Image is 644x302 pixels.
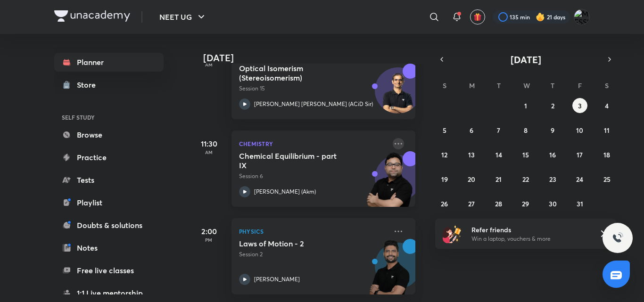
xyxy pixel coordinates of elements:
button: October 4, 2025 [599,98,614,113]
img: ttu [612,232,623,244]
button: October 26, 2025 [437,196,452,211]
button: October 25, 2025 [599,171,614,187]
a: Notes [54,238,164,257]
h5: 2:00 [190,226,228,237]
img: Company Logo [54,10,130,22]
button: October 14, 2025 [491,147,506,162]
button: October 30, 2025 [545,196,560,211]
abbr: October 22, 2025 [522,175,529,184]
abbr: October 9, 2025 [551,126,554,135]
p: Session 6 [239,172,387,180]
a: Playlist [54,193,164,212]
abbr: October 28, 2025 [495,199,502,208]
button: October 17, 2025 [572,147,587,162]
a: Company Logo [54,10,130,24]
abbr: October 20, 2025 [468,175,475,184]
span: [DATE] [511,53,541,66]
abbr: October 12, 2025 [441,150,447,159]
button: October 12, 2025 [437,147,452,162]
abbr: October 17, 2025 [577,150,583,159]
button: October 23, 2025 [545,171,560,187]
abbr: October 4, 2025 [605,101,609,110]
abbr: October 30, 2025 [549,199,557,208]
a: Doubts & solutions [54,216,164,235]
a: Practice [54,148,164,167]
abbr: October 21, 2025 [495,175,502,184]
h5: 11:30 [190,138,228,149]
h5: Laws of Motion - 2 [239,239,356,248]
a: Store [54,75,164,94]
button: [DATE] [448,53,603,66]
img: unacademy [363,151,415,216]
button: October 6, 2025 [464,122,479,138]
button: October 16, 2025 [545,147,560,162]
abbr: October 29, 2025 [522,199,529,208]
p: PM [190,237,228,243]
button: October 11, 2025 [599,122,614,138]
button: October 19, 2025 [437,171,452,187]
button: October 13, 2025 [464,147,479,162]
p: Session 2 [239,250,387,259]
h6: Refer friends [471,225,587,235]
abbr: October 8, 2025 [524,126,528,135]
abbr: October 25, 2025 [603,175,611,184]
abbr: October 16, 2025 [549,150,556,159]
div: Store [77,79,101,90]
abbr: October 1, 2025 [524,101,527,110]
a: Tests [54,171,164,189]
p: [PERSON_NAME] (Akm) [254,188,316,196]
img: Avatar [375,73,421,118]
button: October 21, 2025 [491,171,506,187]
p: [PERSON_NAME] [PERSON_NAME] (ACiD Sir) [254,100,373,108]
a: Browse [54,125,164,144]
p: [PERSON_NAME] [254,275,300,284]
abbr: October 14, 2025 [495,150,502,159]
abbr: October 18, 2025 [603,150,610,159]
abbr: Thursday [551,81,554,90]
p: Chemistry [239,138,387,149]
img: streak [536,12,545,22]
abbr: October 11, 2025 [604,126,610,135]
p: AM [190,62,228,67]
button: October 3, 2025 [572,98,587,113]
abbr: October 13, 2025 [468,150,475,159]
button: October 8, 2025 [518,122,533,138]
a: Free live classes [54,261,164,280]
a: Planner [54,53,164,72]
button: October 28, 2025 [491,196,506,211]
button: October 1, 2025 [518,98,533,113]
button: October 18, 2025 [599,147,614,162]
abbr: October 23, 2025 [549,175,556,184]
button: October 31, 2025 [572,196,587,211]
button: October 9, 2025 [545,122,560,138]
p: Physics [239,226,387,237]
abbr: October 26, 2025 [441,199,448,208]
abbr: October 7, 2025 [497,126,500,135]
button: NEET UG [154,8,213,26]
abbr: October 19, 2025 [441,175,448,184]
abbr: October 15, 2025 [522,150,529,159]
h5: Chemical Equilibrium - part IX [239,151,356,170]
abbr: Tuesday [497,81,501,90]
abbr: October 6, 2025 [470,126,473,135]
abbr: Wednesday [523,81,530,90]
p: Win a laptop, vouchers & more [471,235,587,243]
button: October 10, 2025 [572,122,587,138]
button: October 22, 2025 [518,171,533,187]
abbr: Saturday [605,81,609,90]
abbr: October 10, 2025 [576,126,583,135]
button: October 20, 2025 [464,171,479,187]
p: Session 15 [239,84,387,93]
button: avatar [470,9,485,24]
button: October 2, 2025 [545,98,560,113]
button: October 29, 2025 [518,196,533,211]
button: October 5, 2025 [437,122,452,138]
abbr: October 5, 2025 [443,126,446,135]
button: October 7, 2025 [491,122,506,138]
img: MESSI [574,9,590,25]
abbr: October 3, 2025 [578,101,582,110]
img: referral [443,224,462,243]
abbr: October 2, 2025 [551,101,554,110]
button: October 15, 2025 [518,147,533,162]
h4: [DATE] [203,52,425,64]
